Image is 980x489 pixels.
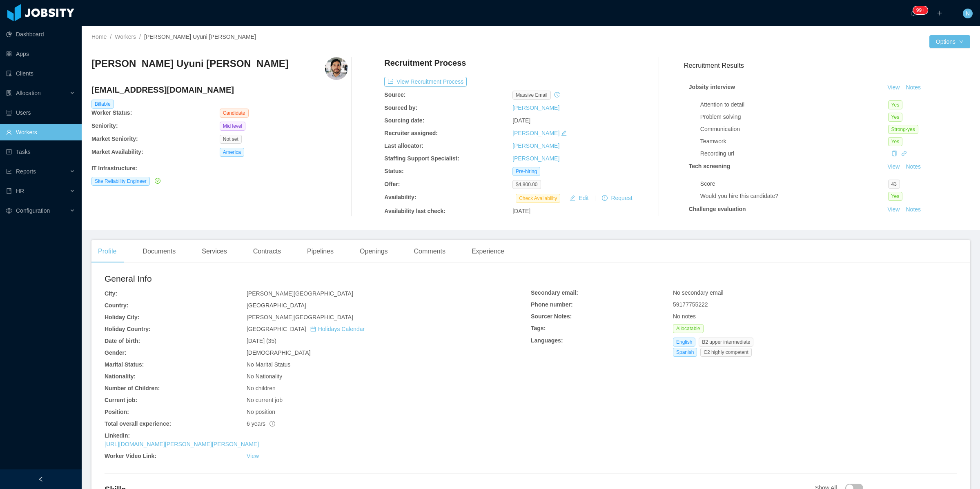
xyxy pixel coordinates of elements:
div: Problem solving [700,113,888,121]
b: Worker Status: [91,109,132,116]
b: City: [105,290,117,297]
span: America [220,148,244,157]
b: Recruiter assigned: [384,130,438,136]
div: Pipelines [301,240,340,263]
i: icon: calendar [310,326,316,332]
i: icon: setting [6,208,12,213]
i: icon: edit [561,130,567,136]
span: info-circle [269,421,275,427]
span: [GEOGRAPHIC_DATA] [247,302,306,309]
span: [PERSON_NAME][GEOGRAPHIC_DATA] [247,314,353,320]
b: Last allocator: [384,142,423,149]
a: icon: exportView Recruitment Process [384,78,467,85]
span: Candidate [220,109,249,118]
div: Services [195,240,233,263]
i: icon: copy [891,151,897,156]
a: icon: robotUsers [6,104,75,121]
b: Sourced by: [384,104,417,111]
div: Experience [465,240,511,263]
span: No secondary email [673,289,724,296]
span: Yes [888,137,903,146]
button: Notes [902,162,924,172]
i: icon: check-circle [155,178,160,184]
a: icon: userWorkers [6,124,75,140]
div: Communication [700,125,888,133]
i: icon: history [554,92,560,98]
span: Allocation [16,90,41,96]
span: HR [16,188,24,194]
a: View [884,84,902,91]
span: Spanish [673,348,697,357]
b: Total overall experience: [105,420,171,427]
b: Current job: [105,397,137,403]
button: icon: editEdit [566,193,592,203]
span: Massive Email [512,91,550,100]
b: IT Infrastructure : [91,165,137,171]
b: Worker Video Link: [105,453,156,459]
h4: Recruitment Process [384,57,466,69]
strong: Jobsity interview [689,84,735,90]
button: Optionsicon: down [929,35,970,48]
span: [PERSON_NAME][GEOGRAPHIC_DATA] [247,290,353,297]
b: Phone number: [531,301,573,308]
div: Documents [136,240,182,263]
span: [DATE] [512,208,530,214]
div: Profile [91,240,123,263]
span: Pre-hiring [512,167,540,176]
span: English [673,338,695,347]
sup: 1668 [913,6,928,14]
b: Availability last check: [384,208,445,214]
h4: [EMAIL_ADDRESS][DOMAIN_NAME] [91,84,348,96]
a: icon: calendarHolidays Calendar [310,326,365,332]
a: [PERSON_NAME] [512,142,559,149]
span: [DATE] (35) [247,338,276,344]
h3: Recruitment Results [684,60,970,71]
a: [PERSON_NAME] [512,104,559,111]
div: Openings [353,240,394,263]
a: icon: pie-chartDashboard [6,26,75,42]
h2: General Info [105,272,531,285]
span: Reports [16,168,36,175]
b: Availability: [384,194,416,200]
span: Yes [888,113,903,122]
b: Tags: [531,325,546,331]
button: icon: exportView Recruitment Process [384,77,467,87]
strong: Challenge evaluation [689,206,746,212]
a: icon: link [901,150,907,157]
b: Status: [384,168,403,174]
b: Sourcing date: [384,117,424,124]
span: Site Reliability Engineer [91,177,150,186]
a: View [884,206,902,213]
button: icon: exclamation-circleRequest [599,193,635,203]
div: Score [700,180,888,188]
b: Marital Status: [105,361,144,368]
span: [GEOGRAPHIC_DATA] [247,326,365,332]
b: Position: [105,409,129,415]
span: No position [247,409,275,415]
a: View [884,163,902,170]
i: icon: book [6,188,12,194]
b: Staffing Support Specialist: [384,155,459,162]
div: Teamwork [700,137,888,146]
span: No current job [247,397,283,403]
span: Allocatable [673,324,704,333]
span: Yes [888,192,903,201]
span: Strong-yes [888,125,918,134]
span: No Nationality [247,373,282,380]
b: Holiday City: [105,314,140,320]
span: [PERSON_NAME] Uyuni [PERSON_NAME] [144,33,256,40]
button: Notes [902,205,924,215]
span: / [110,33,111,40]
i: icon: plus [937,10,942,16]
span: N [966,9,970,18]
b: Offer: [384,181,400,187]
span: C2 highly competent [700,348,751,357]
b: Market Seniority: [91,136,138,142]
a: [PERSON_NAME] [512,130,559,136]
span: [DATE] [512,117,530,124]
b: Linkedin: [105,432,130,439]
b: Sourcer Notes: [531,313,572,320]
span: Billable [91,100,114,109]
a: icon: check-circle [153,178,160,184]
h3: [PERSON_NAME] Uyuni [PERSON_NAME] [91,57,289,70]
